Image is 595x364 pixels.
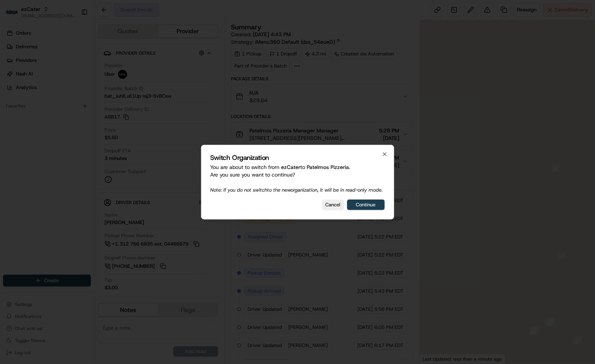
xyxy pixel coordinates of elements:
[322,200,344,210] button: Cancel
[347,200,385,210] button: Continue
[281,164,301,170] span: ezCater
[211,187,383,193] span: Note: If you do not switch to the new organization, it will be in read-only mode.
[211,163,385,194] p: You are about to switch from to . Are you sure you want to continue?
[211,154,385,161] h2: Switch Organization
[307,164,349,170] span: Patelmos Pizzeria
